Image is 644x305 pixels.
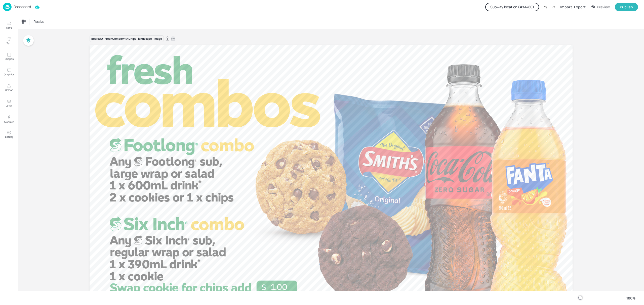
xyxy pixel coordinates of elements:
[574,4,586,10] div: Export
[3,3,12,11] img: logo-86c26b7e.jpg
[597,4,610,10] div: Preview
[541,3,550,11] label: Undo (Ctrl + Z)
[32,19,45,24] span: Resize
[485,3,539,11] button: Subway location (#41480)
[625,295,637,301] div: 100 %
[550,3,558,11] label: Redo (Ctrl + Y)
[271,282,287,292] span: 1.00
[588,3,613,11] button: Preview
[14,5,31,9] p: Dashboard
[615,3,638,11] button: Publish
[560,4,572,10] div: Import
[90,35,164,42] div: Board AU_FreshComboWithChips_landscape_Image
[620,4,633,10] div: Publish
